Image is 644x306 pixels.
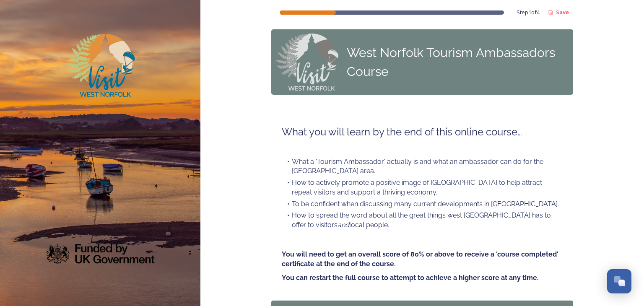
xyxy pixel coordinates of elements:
li: What a 'Tourism Ambassador' actually is and what an ambassador can do for the [GEOGRAPHIC_DATA] a... [282,157,563,176]
h2: What you will learn by the end of this online course… [282,125,563,139]
li: To be confident when discussing many current developments in [GEOGRAPHIC_DATA]. [282,200,563,209]
div: West Norfolk Tourism Ambassadors Course [347,43,569,81]
img: Step-0_VWN_Logo_for_Panel%20on%20all%20steps.png [275,34,338,91]
strong: You can restart the full course to attempt to achieve a higher score at any time. [282,274,539,282]
em: and [338,221,349,229]
button: Open Chat [607,269,631,293]
li: How to actively promote a positive image of [GEOGRAPHIC_DATA] to help attract repeat visitors and... [282,178,563,197]
span: Step 1 of 4 [517,8,540,16]
strong: Save [556,8,569,16]
strong: You will need to get an overall score of 80% or above to receive a 'course completed' certificate... [282,250,560,268]
li: How to spread the word about all the great things west [GEOGRAPHIC_DATA] has to offer to visitors... [282,211,563,230]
